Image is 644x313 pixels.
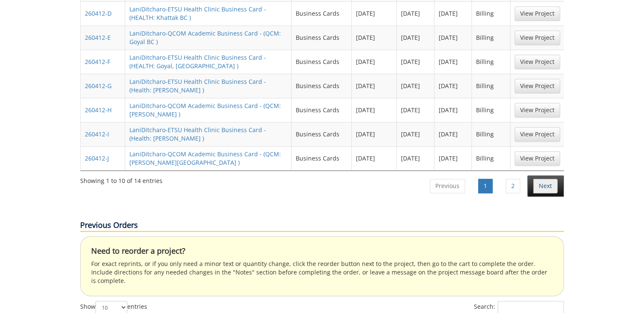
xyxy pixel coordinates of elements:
a: LaniDitcharo-QCOM Academic Business Card - (QCM: Goyal BC ) [129,29,281,46]
a: View Project [515,103,560,117]
td: [DATE] [397,74,434,98]
a: 260412-D [85,9,112,17]
td: Billing [472,74,510,98]
a: 260412-G [85,82,112,90]
a: 260412-J [85,154,109,162]
td: Billing [472,146,510,170]
td: Billing [472,50,510,74]
a: LaniDitcharo-ETSU Health Clinic Business Card - (Health: [PERSON_NAME] ) [129,126,266,142]
td: [DATE] [434,50,472,74]
td: [DATE] [434,98,472,122]
td: Business Cards [291,50,352,74]
td: [DATE] [352,74,397,98]
h4: Need to reorder a project? [91,247,553,255]
td: Business Cards [291,122,352,146]
a: View Project [515,30,560,45]
a: 260412-F [85,58,110,66]
a: Previous [430,179,465,193]
a: LaniDitcharo-ETSU Health Clinic Business Card - (HEALTH: Goyal, [GEOGRAPHIC_DATA] ) [129,53,266,70]
p: Previous Orders [80,220,564,232]
td: [DATE] [352,1,397,25]
td: [DATE] [434,1,472,25]
td: [DATE] [434,146,472,170]
td: [DATE] [397,50,434,74]
td: Business Cards [291,146,352,170]
td: [DATE] [352,146,397,170]
td: [DATE] [397,98,434,122]
td: [DATE] [352,98,397,122]
td: Business Cards [291,98,352,122]
td: Business Cards [291,1,352,25]
td: [DATE] [352,50,397,74]
a: View Project [515,55,560,69]
a: LaniDitcharo-ETSU Health Clinic Business Card - (Health: [PERSON_NAME] ) [129,78,266,94]
a: Next [533,179,557,193]
a: 260412-H [85,106,112,114]
a: 2 [506,179,520,193]
td: Billing [472,98,510,122]
a: View Project [515,79,560,93]
div: Showing 1 to 10 of 14 entries [80,173,162,185]
td: Billing [472,25,510,50]
td: [DATE] [434,74,472,98]
a: View Project [515,151,560,166]
td: [DATE] [434,122,472,146]
td: [DATE] [397,122,434,146]
a: LaniDitcharo-QCOM Academic Business Card - (QCM: [PERSON_NAME][GEOGRAPHIC_DATA] ) [129,150,281,166]
td: [DATE] [352,25,397,50]
td: [DATE] [397,25,434,50]
td: Billing [472,122,510,146]
td: Billing [472,1,510,25]
td: [DATE] [352,122,397,146]
td: [DATE] [397,1,434,25]
a: View Project [515,6,560,21]
td: [DATE] [397,146,434,170]
p: For exact reprints, or if you only need a minor text or quantity change, click the reorder button... [91,260,553,285]
a: View Project [515,127,560,141]
a: 1 [478,179,493,193]
td: Business Cards [291,74,352,98]
a: 260412-I [85,130,109,138]
td: [DATE] [434,25,472,50]
a: 260412-E [85,33,111,42]
a: LaniDitcharo-ETSU Health Clinic Business Card - (HEALTH: Khattak BC ) [129,5,266,22]
a: LaniDitcharo-QCOM Academic Business Card - (QCM: [PERSON_NAME] ) [129,102,281,118]
td: Business Cards [291,25,352,50]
